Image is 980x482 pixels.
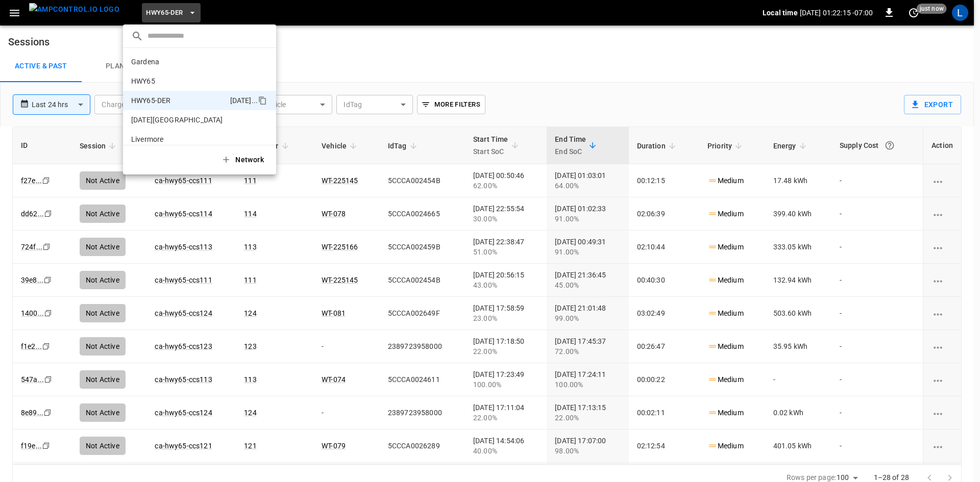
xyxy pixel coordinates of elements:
p: [DATE][GEOGRAPHIC_DATA] [131,115,232,125]
p: HWY65-DER [131,95,226,106]
p: Livermore [131,134,232,144]
p: HWY65 [131,76,232,86]
button: Network [215,149,272,170]
p: Gardena [131,57,231,67]
div: copy [257,94,268,107]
